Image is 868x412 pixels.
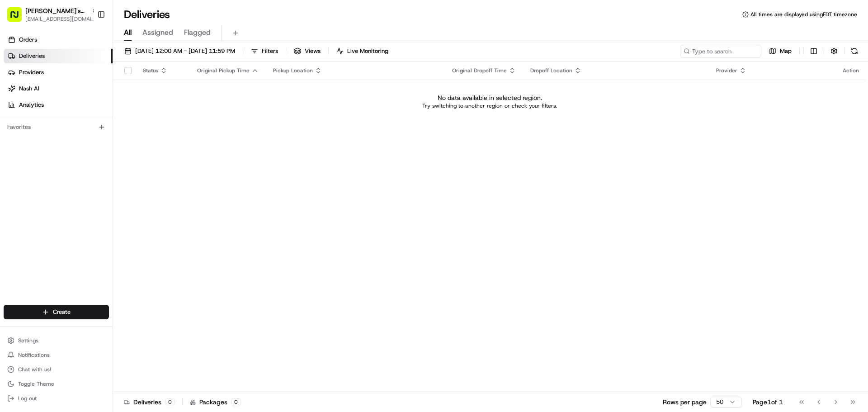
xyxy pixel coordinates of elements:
[332,45,392,57] button: Live Monitoring
[18,337,38,344] span: Settings
[452,67,507,74] span: Original Dropoff Time
[347,47,388,55] span: Live Monitoring
[19,101,44,109] span: Analytics
[780,47,792,55] span: Map
[422,102,557,109] p: Try switching to another region or check your filters.
[4,392,109,405] button: Log out
[19,36,37,44] span: Orders
[135,47,235,55] span: [DATE] 12:00 AM - [DATE] 11:59 PM
[124,398,175,407] div: Deliveries
[848,45,861,57] button: Refresh
[4,33,113,47] a: Orders
[142,27,173,38] span: Assigned
[197,67,250,74] span: Original Pickup Time
[4,363,109,376] button: Chat with us!
[19,52,45,60] span: Deliveries
[716,67,737,74] span: Provider
[18,351,50,359] span: Notifications
[262,47,278,55] span: Filters
[663,398,707,407] p: Rows per page
[4,98,113,112] a: Analytics
[4,120,109,134] div: Favorites
[143,67,158,74] span: Status
[4,65,113,80] a: Providers
[4,305,109,319] button: Create
[18,380,54,388] span: Toggle Theme
[19,68,44,76] span: Providers
[290,45,325,57] button: Views
[273,67,313,74] span: Pickup Location
[753,398,783,407] div: Page 1 of 1
[4,334,109,347] button: Settings
[4,81,113,96] a: Nash AI
[124,27,132,38] span: All
[190,398,241,407] div: Packages
[18,395,37,402] span: Log out
[184,27,211,38] span: Flagged
[124,7,170,22] h1: Deliveries
[305,47,321,55] span: Views
[680,45,761,57] input: Type to search
[765,45,796,57] button: Map
[750,11,857,18] span: All times are displayed using EDT timezone
[25,6,88,15] button: [PERSON_NAME]'s Fast Food - [GEOGRAPHIC_DATA]
[843,67,859,74] div: Action
[4,378,109,390] button: Toggle Theme
[25,15,98,23] button: [EMAIL_ADDRESS][DOMAIN_NAME]
[530,67,572,74] span: Dropoff Location
[4,349,109,361] button: Notifications
[19,85,39,93] span: Nash AI
[165,398,175,406] div: 0
[120,45,239,57] button: [DATE] 12:00 AM - [DATE] 11:59 PM
[53,308,71,316] span: Create
[18,366,51,373] span: Chat with us!
[4,49,113,63] a: Deliveries
[4,4,94,25] button: [PERSON_NAME]'s Fast Food - [GEOGRAPHIC_DATA][EMAIL_ADDRESS][DOMAIN_NAME]
[438,93,542,102] p: No data available in selected region.
[247,45,282,57] button: Filters
[231,398,241,406] div: 0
